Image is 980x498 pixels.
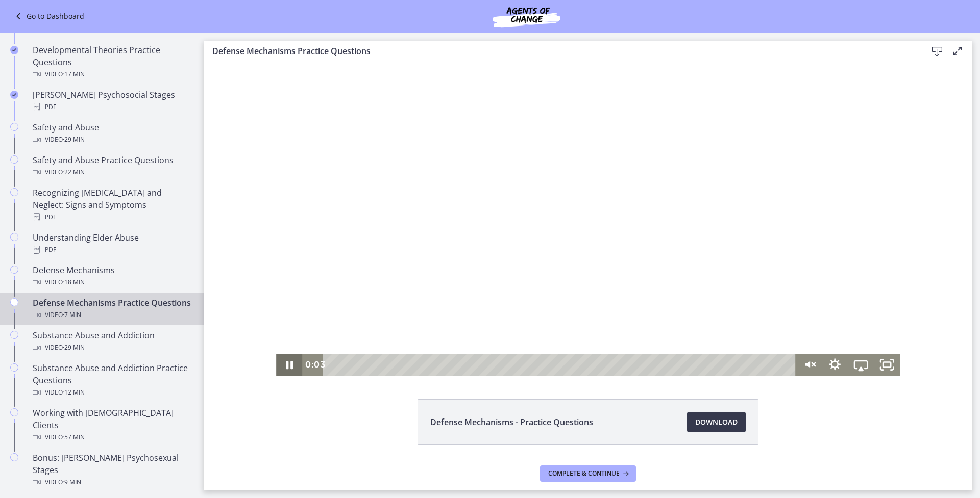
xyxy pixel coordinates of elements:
[695,416,738,428] span: Download
[63,309,81,321] span: · 7 min
[33,154,192,178] div: Safety and Abuse Practice Questions
[204,62,972,376] iframe: Video Lesson
[33,134,192,146] div: Video
[33,211,192,223] div: PDF
[33,329,192,354] div: Substance Abuse and Addiction
[33,342,192,354] div: Video
[212,45,911,57] h3: Defense Mechanisms Practice Questions
[33,431,192,443] div: Video
[33,68,192,81] div: Video
[63,386,85,399] span: · 12 min
[33,231,192,256] div: Understanding Elder Abuse
[33,407,192,443] div: Working with [DEMOGRAPHIC_DATA] Clients
[63,276,85,289] span: · 18 min
[33,452,192,488] div: Bonus: [PERSON_NAME] Psychosexual Stages
[33,476,192,488] div: Video
[33,244,192,256] div: PDF
[33,187,192,223] div: Recognizing [MEDICAL_DATA] and Neglect: Signs and Symptoms
[33,264,192,289] div: Defense Mechanisms
[33,297,192,321] div: Defense Mechanisms Practice Questions
[12,10,84,22] a: Go to Dashboard
[33,362,192,399] div: Substance Abuse and Addiction Practice Questions
[33,121,192,146] div: Safety and Abuse
[10,91,18,99] i: Completed
[430,416,593,428] span: Defense Mechanisms - Practice Questions
[33,89,192,113] div: [PERSON_NAME] Psychosocial Stages
[33,101,192,113] div: PDF
[644,292,670,313] button: Airplay
[548,469,620,478] span: Complete & continue
[10,46,18,54] i: Completed
[33,276,192,289] div: Video
[687,412,746,432] a: Download
[63,431,85,443] span: · 57 min
[33,44,192,81] div: Developmental Theories Practice Questions
[63,476,81,488] span: · 9 min
[592,292,618,313] button: Unmute
[63,166,85,178] span: · 22 min
[63,68,85,81] span: · 17 min
[33,309,192,321] div: Video
[670,292,696,313] button: Fullscreen
[33,166,192,178] div: Video
[540,465,636,482] button: Complete & continue
[63,342,85,354] span: · 29 min
[63,134,85,146] span: · 29 min
[618,292,644,313] button: Show settings menu
[465,4,587,29] img: Agents of Change
[33,386,192,399] div: Video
